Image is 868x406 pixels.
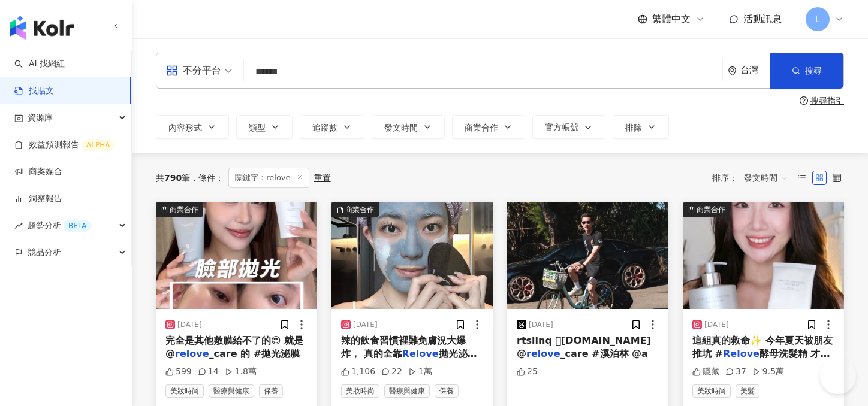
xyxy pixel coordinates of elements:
[545,122,578,132] span: 官方帳號
[353,320,378,330] div: [DATE]
[156,202,317,309] img: post-image
[28,239,61,266] span: 競品分析
[820,358,856,394] iframe: Help Scout Beacon - Open
[744,168,788,187] span: 發文時間
[529,320,553,330] div: [DATE]
[14,222,23,230] span: rise
[164,173,182,183] span: 790
[249,123,266,132] span: 類型
[560,348,648,359] span: _care #溪泊林 @a
[692,335,833,359] span: 這組真的救命✨ 今年夏天被朋友推坑 #
[725,366,746,378] div: 37
[331,202,493,309] img: post-image
[156,202,317,309] div: post-image商業合作
[770,53,843,89] button: 搜尋
[740,65,770,75] div: 台灣
[198,366,219,378] div: 14
[752,366,784,378] div: 9.5萬
[435,384,459,398] span: 保養
[225,366,257,378] div: 1.8萬
[156,115,229,139] button: 內容形式
[815,13,820,26] span: L
[507,202,668,309] img: post-image
[692,366,719,378] div: 隱藏
[805,66,822,75] span: 搜尋
[384,123,418,132] span: 發文時間
[743,13,782,25] span: 活動訊息
[236,115,293,139] button: 類型
[190,173,224,183] span: 條件 ：
[613,115,669,139] button: 排除
[381,366,402,378] div: 22
[170,204,198,216] div: 商業合作
[14,166,62,178] a: 商案媒合
[28,212,91,239] span: 趨勢分析
[166,65,178,77] span: appstore
[800,96,808,105] span: question-circle
[465,123,498,132] span: 商業合作
[14,139,114,151] a: 效益預測報告ALPHA
[341,384,379,398] span: 美妝時尚
[64,220,91,232] div: BETA
[692,384,731,398] span: 美妝時尚
[28,104,53,131] span: 資源庫
[177,320,202,330] div: [DATE]
[526,348,560,359] mark: relove
[683,202,844,309] img: post-image
[345,204,374,216] div: 商業合作
[175,348,209,359] mark: relove
[723,348,759,359] mark: Relove
[408,366,432,378] div: 1萬
[402,348,439,359] mark: Relove
[810,96,844,105] div: 搜尋指引
[736,384,759,398] span: 美髮
[314,173,331,183] div: 重置
[14,193,62,205] a: 洞察報告
[625,123,642,132] span: 排除
[331,202,493,309] div: post-image商業合作
[168,123,202,132] span: 內容形式
[384,384,430,398] span: 醫療與健康
[652,13,691,26] span: 繁體中文
[228,168,309,188] span: 關鍵字：relove
[165,335,303,359] span: 完全是其他敷膜給不了的😍 就是 @
[712,168,795,187] div: 排序：
[728,66,737,75] span: environment
[165,366,192,378] div: 599
[532,115,605,139] button: 官方帳號
[156,173,190,183] div: 共 筆
[683,202,844,309] div: post-image商業合作
[165,384,204,398] span: 美妝時尚
[300,115,364,139] button: 追蹤數
[14,85,54,97] a: 找貼文
[341,348,477,372] span: 拋光泌膜的拯救！ 目前已經自
[372,115,445,139] button: 發文時間
[452,115,525,139] button: 商業合作
[517,366,538,378] div: 25
[10,16,74,40] img: logo
[341,366,375,378] div: 1,106
[166,61,221,80] div: 不分平台
[312,123,337,132] span: 追蹤數
[209,384,254,398] span: 醫療與健康
[14,58,65,70] a: searchAI 找網紅
[259,384,283,398] span: 保養
[704,320,729,330] div: [DATE]
[697,204,725,216] div: 商業合作
[692,348,830,372] span: 酵母洗髮精 才發現頭皮「養
[341,335,466,359] span: 辣的飲食習慣裡難免膚況大爆炸， 真的全靠
[517,335,651,359] span: rtslinq [DOMAIN_NAME] @
[209,348,300,359] span: _care 的 #拋光泌膜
